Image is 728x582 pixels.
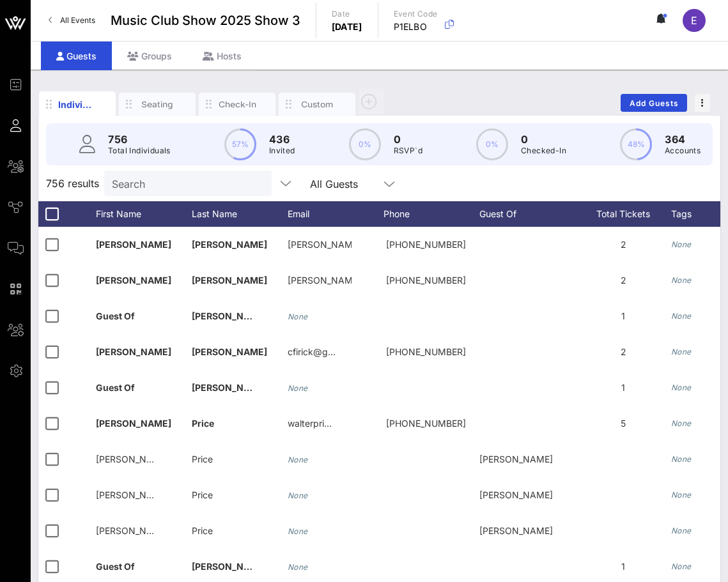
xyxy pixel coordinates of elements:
[394,20,438,33] p: P1ELBO
[288,383,308,393] i: None
[192,418,214,429] span: Price
[575,201,671,227] div: Total Tickets
[96,275,171,286] span: [PERSON_NAME]
[96,201,192,227] div: First Name
[192,525,213,536] span: Price
[671,275,692,285] i: None
[192,382,267,393] span: [PERSON_NAME]
[108,144,171,157] p: Total Individuals
[575,370,671,406] div: 1
[671,526,692,535] i: None
[386,275,466,286] span: +17047547747
[479,441,575,477] div: [PERSON_NAME]
[665,144,701,157] p: Accounts
[575,263,671,298] div: 2
[394,8,438,20] p: Event Code
[683,9,706,32] div: E
[332,20,362,33] p: [DATE]
[671,311,692,321] i: None
[192,346,267,357] span: [PERSON_NAME]
[111,11,300,30] span: Music Club Show 2025 Show 3
[192,275,267,286] span: [PERSON_NAME]
[96,418,171,429] span: [PERSON_NAME]
[96,525,169,536] span: [PERSON_NAME]
[96,489,169,500] span: [PERSON_NAME]
[521,132,566,147] p: 0
[479,513,575,549] div: [PERSON_NAME]
[46,176,99,191] span: 756 results
[575,298,671,334] div: 1
[218,98,256,111] div: Check-In
[394,132,422,147] p: 0
[671,347,692,356] i: None
[96,346,171,357] span: [PERSON_NAME]
[386,418,466,429] span: +19809394730
[192,489,213,500] span: Price
[108,132,171,147] p: 756
[60,15,95,25] span: All Events
[187,42,257,70] div: Hosts
[575,334,671,370] div: 2
[288,263,352,298] p: [PERSON_NAME]@[PERSON_NAME]…
[386,239,466,250] span: +17042229415
[288,227,352,263] p: [PERSON_NAME]…
[665,132,701,147] p: 364
[629,98,679,108] span: Add Guests
[479,201,575,227] div: Guest Of
[138,98,176,111] div: Seating
[58,98,97,111] div: Individuals
[288,334,336,370] p: cfirick@g…
[671,490,692,500] i: None
[288,562,308,572] i: None
[41,42,112,70] div: Guests
[96,239,171,250] span: [PERSON_NAME]
[96,310,135,321] span: Guest Of
[386,346,466,357] span: +18032694235
[298,98,336,111] div: Custom
[288,406,332,441] p: walterpri…
[192,201,288,227] div: Last Name
[479,477,575,513] div: [PERSON_NAME]
[41,10,103,31] a: All Events
[288,491,308,500] i: None
[96,454,169,464] span: [PERSON_NAME]
[575,227,671,263] div: 2
[575,406,671,441] div: 5
[691,14,697,27] span: E
[383,201,479,227] div: Phone
[192,239,267,250] span: [PERSON_NAME]
[288,201,383,227] div: Email
[192,454,213,464] span: Price
[192,561,267,572] span: [PERSON_NAME]
[671,383,692,392] i: None
[332,8,362,20] p: Date
[521,144,566,157] p: Checked-In
[671,240,692,249] i: None
[394,144,422,157] p: RSVP`d
[671,454,692,464] i: None
[96,382,135,393] span: Guest Of
[288,312,308,321] i: None
[288,455,308,464] i: None
[112,42,187,70] div: Groups
[269,132,295,147] p: 436
[621,94,687,112] button: Add Guests
[192,310,267,321] span: [PERSON_NAME]
[269,144,295,157] p: Invited
[288,526,308,536] i: None
[310,178,358,190] div: All Guests
[302,171,405,196] div: All Guests
[671,418,692,428] i: None
[671,562,692,571] i: None
[96,561,135,572] span: Guest Of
